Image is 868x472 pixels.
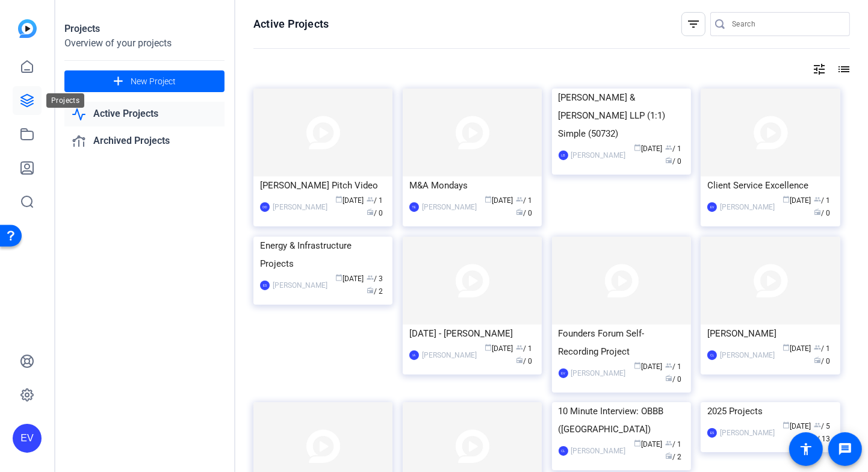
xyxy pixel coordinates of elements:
div: Overview of your projects [64,36,225,51]
span: group [665,439,672,447]
span: [DATE] [634,440,662,449]
div: DD [260,202,270,212]
div: [PERSON_NAME] & [PERSON_NAME] LLP (1:1) Simple (50732) [559,88,684,143]
mat-icon: tune [812,62,826,76]
div: CL [707,350,717,360]
span: / 1 [814,196,831,205]
div: CL [559,446,568,456]
span: [DATE] [485,196,513,205]
span: radio [516,208,523,216]
div: ES [260,281,270,290]
span: radio [665,374,672,382]
div: Projects [64,22,225,36]
div: [PERSON_NAME] [422,201,477,213]
span: / 0 [814,357,831,365]
span: calendar_today [634,439,641,447]
div: Founders Forum Self-Recording Project [559,324,684,361]
span: [DATE] [783,196,811,205]
span: calendar_today [335,274,343,281]
span: group [367,274,374,281]
div: Client Service Excellence [707,176,833,194]
span: group [814,421,822,429]
mat-icon: filter_list [686,17,701,31]
div: 10 Minute Interview: OBBB ([GEOGRAPHIC_DATA]) [559,402,684,438]
div: [PERSON_NAME] [571,445,626,457]
div: IA [409,350,419,360]
span: / 1 [367,196,383,205]
div: [PERSON_NAME] [707,324,833,343]
div: TE [409,202,419,212]
span: / 0 [814,209,831,217]
span: / 0 [516,209,532,217]
span: / 0 [367,209,383,217]
span: / 2 [367,287,383,296]
mat-icon: list [835,62,850,76]
div: [PERSON_NAME] Pitch Video [260,176,386,194]
button: New Project [64,70,225,92]
div: EV [707,202,717,212]
span: group [665,362,672,369]
div: [PERSON_NAME] [720,427,775,439]
span: New Project [131,75,176,88]
span: calendar_today [485,344,492,351]
span: [DATE] [335,275,364,283]
div: Energy & Infrastructure Projects [260,237,386,273]
span: [DATE] [335,196,364,205]
span: group [367,196,374,203]
span: / 1 [665,144,681,153]
div: [PERSON_NAME] [273,201,327,213]
span: / 1 [516,344,532,353]
div: Projects [46,93,84,108]
span: / 3 [367,275,383,283]
span: calendar_today [634,144,641,151]
div: [DATE] - [PERSON_NAME] [409,324,535,343]
span: / 0 [665,375,681,383]
span: / 5 [814,422,831,430]
span: / 1 [665,362,681,371]
span: [DATE] [783,344,811,353]
span: calendar_today [783,344,790,351]
mat-icon: message [838,442,852,456]
mat-icon: accessibility [799,442,813,456]
span: / 1 [814,344,831,353]
span: group [516,344,523,351]
span: [DATE] [634,362,662,371]
span: calendar_today [634,362,641,369]
div: [PERSON_NAME] [273,279,327,291]
span: calendar_today [485,196,492,203]
div: M&A Mondays [409,176,535,194]
a: Active Projects [64,102,225,126]
div: [PERSON_NAME] [571,149,626,161]
div: [PERSON_NAME] [720,349,775,361]
span: / 1 [516,196,532,205]
span: [DATE] [783,422,811,430]
div: 2025 Projects [707,402,833,420]
span: radio [665,157,672,164]
div: EV [559,368,568,378]
span: / 1 [665,440,681,449]
span: calendar_today [783,196,790,203]
span: [DATE] [634,144,662,153]
h1: Active Projects [253,17,329,31]
span: calendar_today [335,196,343,203]
span: calendar_today [783,421,790,429]
span: radio [814,208,822,216]
span: [DATE] [485,344,513,353]
span: radio [665,452,672,459]
span: group [516,196,523,203]
span: group [665,144,672,151]
span: radio [367,287,374,294]
div: [PERSON_NAME] [571,367,626,379]
a: Archived Projects [64,129,225,154]
span: / 2 [665,453,681,461]
div: ES [707,428,717,438]
div: EV [13,424,42,453]
span: radio [516,356,523,364]
img: blue-gradient.svg [18,19,37,38]
span: radio [367,208,374,216]
span: / 0 [516,357,532,365]
mat-icon: add [111,74,126,89]
span: radio [814,356,822,364]
div: [PERSON_NAME] [422,349,477,361]
span: group [814,344,822,351]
